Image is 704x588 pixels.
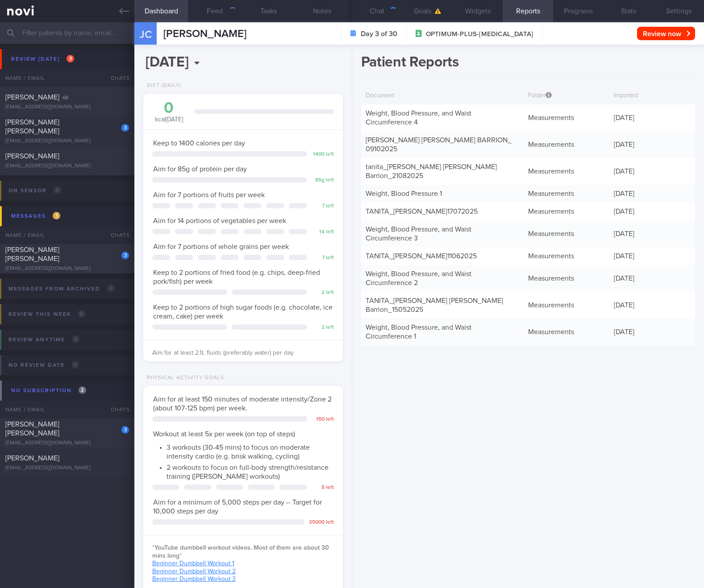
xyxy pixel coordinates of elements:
[312,290,334,296] div: 2 left
[6,359,81,371] div: No review date
[79,386,86,394] span: 2
[524,296,609,314] div: Measurements
[5,163,129,170] div: [EMAIL_ADDRESS][DOMAIN_NAME]
[366,208,478,215] a: TANITA_[PERSON_NAME]17072025
[153,166,247,173] span: Aim for 85g of protein per day
[99,69,134,87] div: Chats
[609,323,695,341] div: [DATE]
[366,270,471,286] a: Weight, Blood Pressure, and Waist Circumference 2
[6,185,63,197] div: On sensor
[67,55,74,62] span: 3
[53,212,60,219] span: 1
[129,17,162,51] div: JC
[609,247,695,265] div: [DATE]
[152,560,234,567] a: Beginner Dumbbell Workout 1
[71,361,79,369] span: 0
[5,440,129,447] div: [EMAIL_ADDRESS][DOMAIN_NAME]
[524,162,609,180] div: Measurements
[524,269,609,287] div: Measurements
[6,308,87,320] div: Review this week
[609,109,695,127] div: [DATE]
[312,203,334,210] div: 7 left
[6,283,117,295] div: Messages from Archived
[153,217,286,224] span: Aim for 14 portions of vegetables per week
[524,109,609,127] div: Measurements
[361,87,524,104] div: Document
[366,137,512,153] a: [PERSON_NAME] [PERSON_NAME] BARRION_09102025
[312,255,334,261] div: 7 left
[5,119,59,135] span: [PERSON_NAME] [PERSON_NAME]
[167,461,333,481] li: 2 workouts to focus on full-body strength/resistance training ([PERSON_NAME] workouts)
[5,455,59,462] span: [PERSON_NAME]
[6,334,82,346] div: Review anytime
[637,27,695,40] button: Review now
[152,568,236,575] a: Beginner Dumbbell Workout 2
[524,136,609,153] div: Measurements
[366,324,471,340] a: Weight, Blood Pressure, and Waist Circumference 1
[99,226,134,244] div: Chats
[312,416,334,423] div: 150 left
[312,484,334,491] div: 5 left
[5,246,59,262] span: [PERSON_NAME] [PERSON_NAME]
[152,576,236,582] a: Beginner Dumbbell Workout 3
[143,83,181,89] div: Diet (Daily)
[5,104,129,111] div: [EMAIL_ADDRESS][DOMAIN_NAME]
[609,296,695,314] div: [DATE]
[153,304,333,320] span: Keep to 2 portions of high sugar foods (e.g. chocolate, ice cream, cake) per week
[153,499,322,515] span: Aim for a minimum of 5,000 steps per day -- Target for 10,000 steps per day
[609,269,695,287] div: [DATE]
[309,519,334,526] div: 35000 left
[5,94,59,101] span: [PERSON_NAME]
[152,545,329,559] strong: YouTube dumbbell workout videos. Most of them are about 30 mins long
[312,229,334,236] div: 14 left
[5,465,129,472] div: [EMAIL_ADDRESS][DOMAIN_NAME]
[167,441,333,461] li: 3 workouts (30-45 mins) to focus on moderate intensity cardio (e.g. brisk walking, cycling)
[5,421,59,437] span: [PERSON_NAME] [PERSON_NAME]
[366,163,497,179] a: tanita_[PERSON_NAME] [PERSON_NAME] Barrion_21082025
[609,225,695,243] div: [DATE]
[426,30,533,39] span: OPTIMUM-PLUS-[MEDICAL_DATA]
[312,177,334,184] div: 85 g left
[524,225,609,243] div: Measurements
[524,203,609,220] div: Measurements
[9,53,76,65] div: Review [DATE]
[121,252,129,259] div: 3
[72,335,79,343] span: 0
[366,110,471,126] a: Weight, Blood Pressure, and Waist Circumference 4
[153,431,295,438] span: Workout at least 5x per week (on top of steps)
[524,185,609,203] div: Measurements
[152,100,186,124] div: kcal [DATE]
[524,247,609,265] div: Measurements
[312,324,334,331] div: 2 left
[5,138,129,145] div: [EMAIL_ADDRESS][DOMAIN_NAME]
[121,426,129,434] div: 3
[609,162,695,180] div: [DATE]
[121,124,129,132] div: 3
[9,385,88,397] div: No subscription
[153,269,320,285] span: Keep to 2 portions of fried food (e.g. chips, deep-fried pork/fish) per week
[163,29,246,39] span: [PERSON_NAME]
[143,375,224,381] div: Physical Activity Goals
[99,401,134,418] div: Chats
[366,297,503,313] a: TANITA_[PERSON_NAME] [PERSON_NAME] Barrion_15052025
[153,243,289,250] span: Aim for 7 portions of whole grains per week
[5,265,129,272] div: [EMAIL_ADDRESS][DOMAIN_NAME]
[153,191,265,199] span: Aim for 7 portions of fruits per week
[54,186,61,194] span: 0
[153,396,332,412] span: Aim for at least 150 minutes of moderate intensity/Zone 2 (about 107-125 bpm) per week.
[524,87,609,104] div: Folder
[312,151,334,158] div: 1400 left
[361,54,695,74] h1: Patient Reports
[609,203,695,220] div: [DATE]
[152,100,186,116] div: 0
[524,323,609,341] div: Measurements
[5,153,59,160] span: [PERSON_NAME]
[366,226,471,242] a: Weight, Blood Pressure, and Waist Circumference 3
[152,350,294,356] span: Aim for at least 2.1L fluids (preferably water) per day
[9,210,62,222] div: Messages
[107,285,115,292] span: 0
[609,87,695,104] div: Imported
[153,140,245,147] span: Keep to 1400 calories per day
[366,253,477,260] a: TANITA_[PERSON_NAME]11062025
[609,185,695,203] div: [DATE]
